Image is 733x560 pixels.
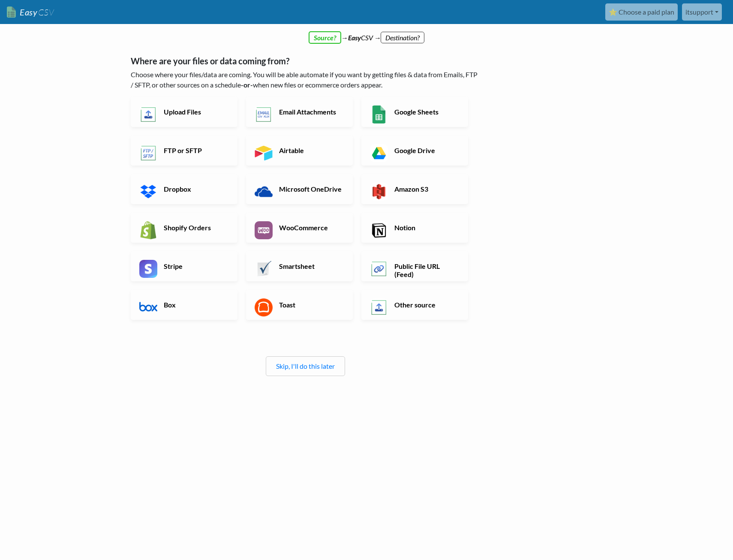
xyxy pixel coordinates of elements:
[361,135,468,166] a: Google Drive
[246,213,353,243] a: WooCommerce
[131,69,480,90] p: Choose where your files/data are coming. You will be able automate if you want by getting files &...
[255,105,273,123] img: Email New CSV or XLSX File App & API
[361,290,468,320] a: Other source
[255,183,273,201] img: Microsoft OneDrive App & API
[131,174,237,204] a: Dropbox
[370,144,388,162] img: Google Drive App & API
[122,24,611,43] div: → CSV →
[370,105,388,123] img: Google Sheets App & API
[361,251,468,281] a: Public File URL (Feed)
[139,298,157,316] img: Box App & API
[131,213,237,243] a: Shopify Orders
[370,221,388,239] img: Notion App & API
[605,3,678,21] a: ⭐ Choose a paid plan
[255,221,273,239] img: WooCommerce App & API
[277,146,344,154] h6: Airtable
[7,3,54,21] a: EasyCSV
[246,174,353,204] a: Microsoft OneDrive
[246,251,353,281] a: Smartsheet
[246,97,353,127] a: Email Attachments
[162,301,229,309] h6: Box
[392,223,460,232] h6: Notion
[277,108,344,116] h6: Email Attachments
[131,135,237,166] a: FTP or SFTP
[277,185,344,193] h6: Microsoft OneDrive
[370,260,388,278] img: Public File URL App & API
[246,135,353,166] a: Airtable
[162,223,229,232] h6: Shopify Orders
[276,362,335,370] a: Skip, I'll do this later
[162,262,229,270] h6: Stripe
[139,105,157,123] img: Upload Files App & API
[277,223,344,232] h6: WooCommerce
[131,56,480,66] h5: Where are your files or data coming from?
[392,301,460,309] h6: Other source
[277,301,344,309] h6: Toast
[392,146,460,154] h6: Google Drive
[370,183,388,201] img: Amazon S3 App & API
[139,144,157,162] img: FTP or SFTP App & API
[361,174,468,204] a: Amazon S3
[139,221,157,239] img: Shopify App & API
[255,144,273,162] img: Airtable App & API
[37,7,54,18] span: CSV
[392,185,460,193] h6: Amazon S3
[255,298,273,316] img: Toast App & API
[361,213,468,243] a: Notion
[392,108,460,116] h6: Google Sheets
[241,81,253,89] b: -or-
[162,185,229,193] h6: Dropbox
[139,260,157,278] img: Stripe App & API
[131,251,237,281] a: Stripe
[131,97,237,127] a: Upload Files
[370,298,388,316] img: Other Source App & API
[131,290,237,320] a: Box
[162,146,229,154] h6: FTP or SFTP
[255,260,273,278] img: Smartsheet App & API
[392,262,460,278] h6: Public File URL (Feed)
[361,97,468,127] a: Google Sheets
[162,108,229,116] h6: Upload Files
[277,262,344,270] h6: Smartsheet
[682,3,722,21] a: itsupport
[139,183,157,201] img: Dropbox App & API
[246,290,353,320] a: Toast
